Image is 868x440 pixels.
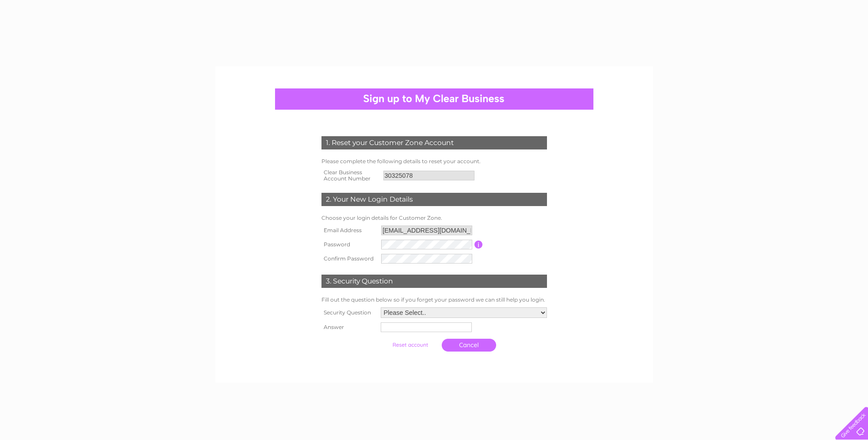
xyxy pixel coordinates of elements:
th: Answer [319,320,379,334]
td: Fill out the question below so if you forget your password we can still help you login. [319,295,549,305]
div: 2. Your New Login Details [321,193,547,206]
th: Clear Business Account Number [319,167,381,184]
th: Security Question [319,305,379,320]
th: Email Address [319,223,379,237]
div: 3. Security Question [321,275,547,288]
input: Submit [383,339,437,351]
th: Password [319,237,379,252]
th: Confirm Password [319,252,379,266]
td: Please complete the following details to reset your account. [319,156,549,167]
input: Information [474,241,483,249]
td: Choose your login details for Customer Zone. [319,213,549,223]
div: 1. Reset your Customer Zone Account [321,136,547,149]
a: Cancel [442,339,496,352]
